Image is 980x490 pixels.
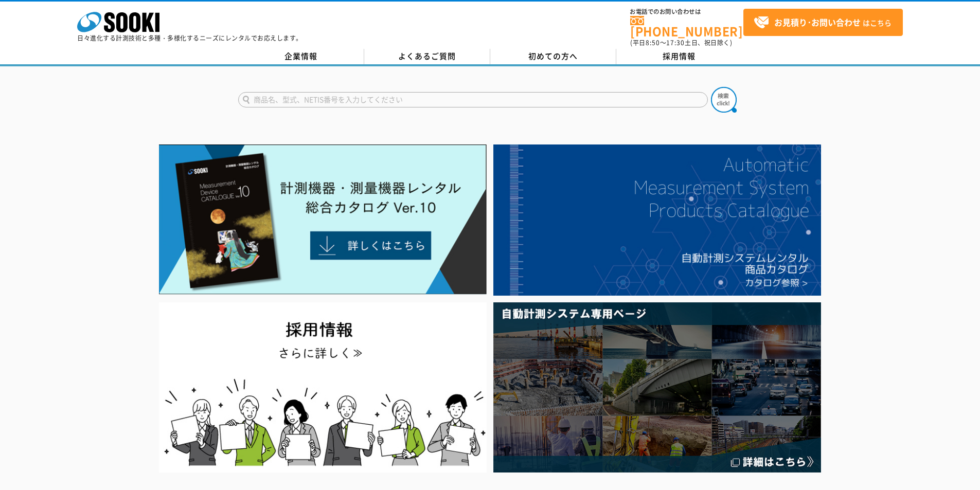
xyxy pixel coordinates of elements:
[238,92,708,107] input: 商品名、型式、NETIS番号を入力してください
[774,16,861,28] strong: お見積り･お問い合わせ
[646,38,660,47] span: 8:50
[754,15,892,30] span: はこちら
[630,16,743,37] a: [PHONE_NUMBER]
[666,38,685,47] span: 17:30
[159,302,487,473] img: SOOKI recruit
[743,9,903,36] a: お見積り･お問い合わせはこちら
[630,38,732,47] span: (平日 ～ 土日、祝日除く)
[490,49,616,64] a: 初めての方へ
[630,9,743,15] span: お電話でのお問い合わせは
[493,302,821,473] img: 自動計測システム専用ページ
[616,49,742,64] a: 採用情報
[77,35,302,41] p: 日々進化する計測技術と多種・多様化するニーズにレンタルでお応えします。
[364,49,490,64] a: よくあるご質問
[711,87,737,113] img: btn_search.png
[493,144,821,296] img: 自動計測システムカタログ
[159,144,487,295] img: Catalog Ver10
[528,50,578,62] span: 初めての方へ
[238,49,364,64] a: 企業情報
